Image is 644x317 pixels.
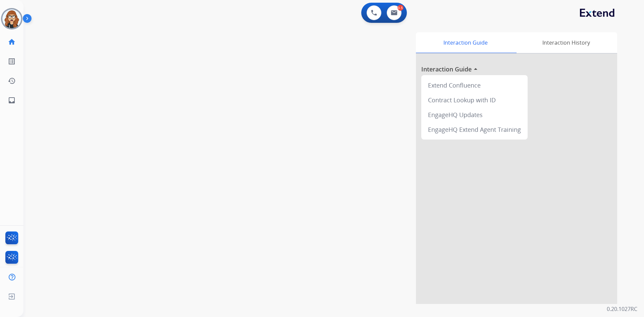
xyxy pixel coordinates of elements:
mat-icon: list_alt [8,57,16,65]
img: avatar [2,9,21,28]
div: EngageHQ Extend Agent Training [424,122,525,137]
div: Extend Confluence [424,78,525,93]
div: Interaction Guide [416,32,515,53]
p: 0.20.1027RC [607,305,637,313]
div: EngageHQ Updates [424,107,525,122]
div: 0.5 [397,5,404,11]
mat-icon: inbox [8,96,16,104]
mat-icon: home [8,38,16,46]
div: Interaction History [515,32,617,53]
mat-icon: history [8,77,16,85]
div: Contract Lookup with ID [424,93,525,107]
